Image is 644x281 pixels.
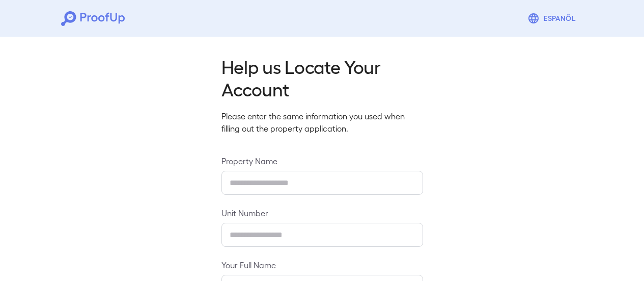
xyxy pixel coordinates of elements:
[221,155,423,167] label: Property Name
[221,110,423,135] p: Please enter the same information you used when filling out the property application.
[221,207,423,219] label: Unit Number
[523,8,583,29] button: Espanõl
[221,259,423,271] label: Your Full Name
[221,55,423,100] h2: Help us Locate Your Account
